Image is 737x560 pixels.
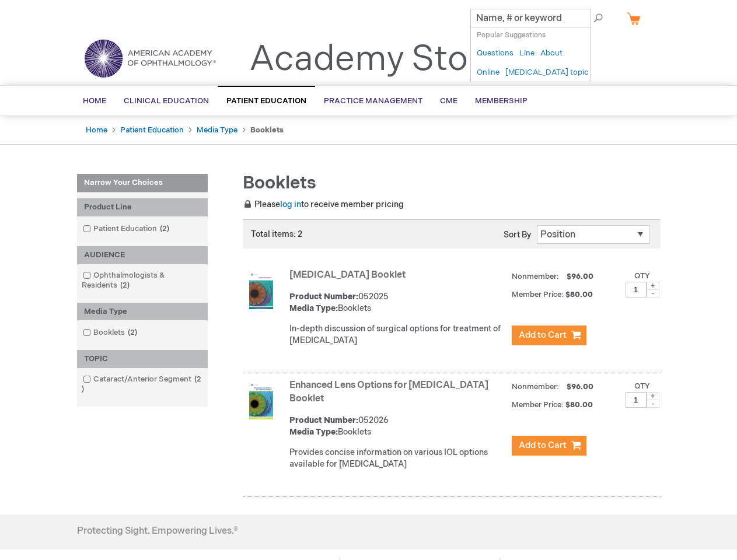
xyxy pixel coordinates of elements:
[289,303,338,313] strong: Media Type:
[120,125,184,135] a: Patient Education
[289,291,506,314] div: 052025 Booklets
[289,447,506,470] div: Provides concise information on various IOL options available for [MEDICAL_DATA]
[512,325,586,345] button: Add to Cart
[249,382,273,419] img: Enhanced Lens Options for Cataract Surgery Booklet
[289,415,358,425] strong: Product Number:
[77,303,208,321] div: Media Type
[626,282,647,297] input: Qty
[80,374,205,395] a: Cataract/Anterior Segment2
[197,125,237,135] a: Media Type
[626,392,647,408] input: Qty
[124,96,209,106] span: Clinical Education
[634,381,650,391] label: Qty
[226,96,306,106] span: Patient Education
[512,269,559,284] strong: Nonmember:
[477,67,500,78] a: Online
[634,271,650,281] label: Qty
[77,174,208,192] strong: Narrow Your Choices
[77,246,208,264] div: AUDIENCE
[324,96,422,106] span: Practice Management
[249,272,273,309] img: Cataract Surgery Booklet
[80,327,142,338] a: Booklets2
[82,374,201,394] span: 2
[77,350,208,368] div: TOPIC
[83,96,106,106] span: Home
[512,290,564,299] strong: Member Price:
[251,229,302,239] span: Total items: 2
[125,328,140,337] span: 2
[565,290,595,299] span: $80.00
[565,382,595,391] span: $96.00
[505,67,588,78] a: [MEDICAL_DATA] topic
[477,31,546,40] span: Popular Suggestions
[289,269,406,281] a: [MEDICAL_DATA] Booklet
[117,281,132,290] span: 2
[470,9,591,27] input: Name, # or keyword
[289,415,506,438] div: 052026 Booklets
[250,125,284,135] strong: Booklets
[519,330,567,341] span: Add to Cart
[504,230,531,240] label: Sort By
[157,224,172,233] span: 2
[289,427,338,437] strong: Media Type:
[243,199,404,209] span: Please to receive member pricing
[80,270,205,291] a: Ophthalmologists & Residents2
[77,198,208,216] div: Product Line
[512,400,564,409] strong: Member Price:
[440,96,457,106] span: CME
[477,48,514,59] a: Questions
[512,380,559,394] strong: Nonmember:
[280,199,301,209] a: log in
[249,38,501,80] a: Academy Store
[86,125,107,135] a: Home
[512,436,586,456] button: Add to Cart
[519,48,535,59] a: Line
[80,223,174,235] a: Patient Education2
[289,380,488,404] a: Enhanced Lens Options for [MEDICAL_DATA] Booklet
[289,292,358,302] strong: Product Number:
[565,400,595,409] span: $80.00
[77,526,238,537] h4: Protecting Sight. Empowering Lives.®
[519,440,567,451] span: Add to Cart
[289,323,506,346] div: In-depth discussion of surgical options for treatment of [MEDICAL_DATA]
[540,48,563,59] a: About
[565,272,595,281] span: $96.00
[564,6,608,29] span: Search
[243,173,316,194] span: Booklets
[475,96,528,106] span: Membership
